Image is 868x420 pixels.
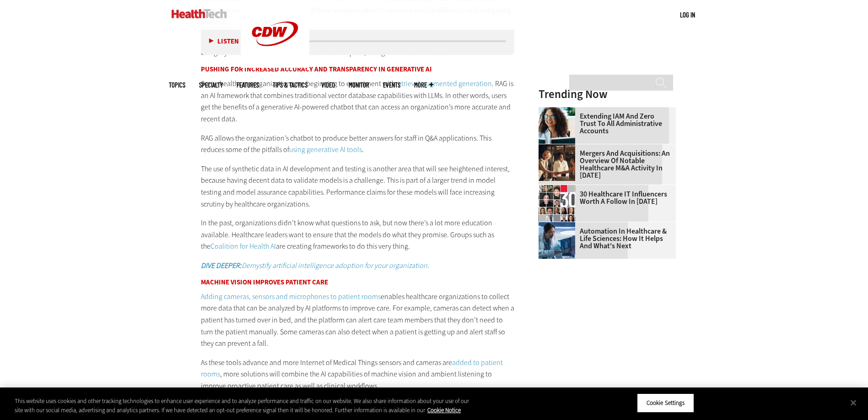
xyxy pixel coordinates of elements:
[539,107,580,115] a: Administrative assistant
[680,10,695,20] div: User menu
[201,132,515,156] p: RAG allows the organization’s chatbot to produce better answers for staff in Q&A applications. Th...
[539,222,580,229] a: medical researchers looks at images on a monitor in a lab
[201,291,515,349] p: enables healthcare organizations to collect more data that can be analyzed by AI platforms to imp...
[201,292,381,301] a: Adding cameras, sensors and microphones to patient rooms
[414,82,433,88] span: More
[199,82,223,88] span: Specialty
[201,357,515,392] p: As these tools advance and more Internet of Medical Things sensors and cameras are , more solutio...
[201,261,242,270] strong: DIVE DEEPER:
[637,393,694,413] button: Cookie Settings
[15,397,477,415] div: This website uses cookies and other tracking technologies to enhance user experience and to analy...
[539,228,670,250] a: Automation in Healthcare & Life Sciences: How It Helps and What's Next
[201,261,429,270] em: Demystify artificial intelligence adoption for your organization.
[539,88,676,100] h3: Trending Now
[427,406,461,414] a: More information about your privacy
[539,113,670,135] a: Extending IAM and Zero Trust to All Administrative Accounts
[349,82,369,88] a: MonITor
[539,150,670,179] a: Mergers and Acquisitions: An Overview of Notable Healthcare M&A Activity in [DATE]
[321,82,335,88] a: Video
[169,82,185,88] span: Topics
[201,261,429,270] a: DIVE DEEPER:Demystify artificial intelligence adoption for your organization.
[843,393,863,413] button: Close
[539,144,580,152] a: business leaders shake hands in conference room
[237,82,259,88] a: Features
[289,145,362,154] a: using generative AI tools
[241,60,309,70] a: CDW
[539,144,575,181] img: business leaders shake hands in conference room
[201,278,328,287] strong: Machine Vision Improves Patient Care
[539,107,575,144] img: Administrative assistant
[539,191,670,205] a: 30 Healthcare IT Influencers Worth a Follow in [DATE]
[539,185,575,222] img: collage of influencers
[210,241,276,251] a: Coalition for Health AI
[201,217,515,252] p: In the past, organizations didn’t know what questions to ask, but now there’s a lot more educatio...
[539,185,580,192] a: collage of influencers
[201,163,515,210] p: The use of synthetic data in AI development and testing is another area that will see heightened ...
[383,82,400,88] a: Events
[539,222,575,259] img: medical researchers looks at images on a monitor in a lab
[172,9,227,18] img: Home
[273,82,307,88] a: Tips & Tactics
[680,11,695,19] a: Log in
[201,78,515,125] p: Some healthcare organizations are beginning to experiment with . RAG is an AI framework that comb...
